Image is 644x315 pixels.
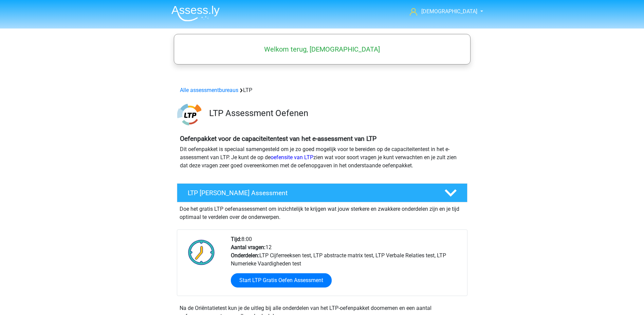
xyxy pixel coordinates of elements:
a: LTP [PERSON_NAME] Assessment [174,183,470,202]
a: Start LTP Gratis Oefen Assessment [231,273,332,288]
img: Klok [184,235,219,269]
h3: LTP Assessment Oefenen [209,108,462,118]
span: [DEMOGRAPHIC_DATA] [421,8,477,15]
p: Dit oefenpakket is speciaal samengesteld om je zo goed mogelijk voor te bereiden op de capaciteit... [180,145,464,170]
div: Doe het gratis LTP oefenassessment om inzichtelijk te krijgen wat jouw sterkere en zwakkere onder... [177,202,467,221]
b: Aantal vragen: [231,244,265,251]
h4: LTP [PERSON_NAME] Assessment [188,189,434,197]
div: 8:00 12 LTP Cijferreeksen test, LTP abstracte matrix test, LTP Verbale Relaties test, LTP Numerie... [226,235,467,296]
a: oefensite van LTP [271,154,313,161]
img: ltp.png [177,103,201,127]
b: Tijd: [231,236,241,242]
a: [DEMOGRAPHIC_DATA] [407,7,478,16]
img: Assessly [171,5,220,21]
b: Onderdelen: [231,252,259,259]
h5: Welkom terug, [DEMOGRAPHIC_DATA] [177,45,467,53]
b: Oefenpakket voor de capaciteitentest van het e-assessment van LTP [180,135,376,143]
a: Alle assessmentbureaus [180,87,238,93]
div: LTP [177,86,467,94]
